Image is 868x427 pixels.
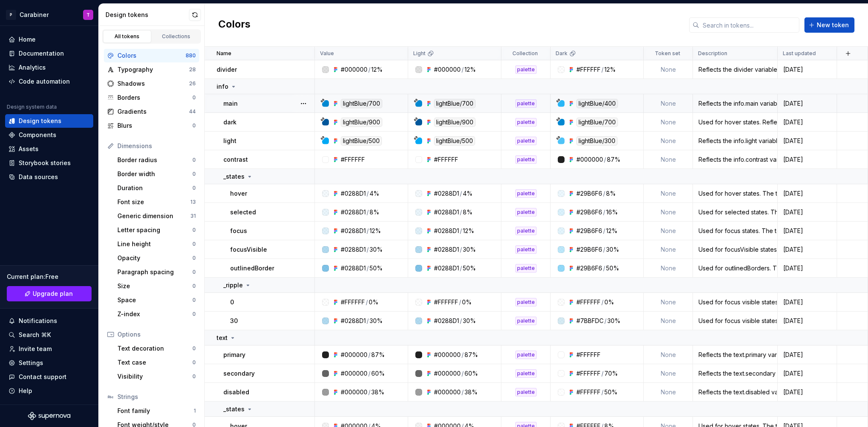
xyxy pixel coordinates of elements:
div: 4% [463,189,473,198]
div: 0 [192,185,196,191]
div: 44 [189,108,196,115]
div: / [367,264,369,272]
div: / [366,298,368,306]
p: text [217,334,228,342]
div: / [603,208,605,216]
div: 60% [371,369,385,378]
div: 0% [604,298,614,306]
div: Used for outlinedBorders. The token represents 50% of the Info/Main token [693,264,777,272]
span: Upgrade plan [33,289,73,298]
div: 880 [186,52,196,59]
div: Design system data [7,104,57,110]
div: palette [515,298,537,306]
a: Opacity0 [114,251,199,265]
div: / [601,65,604,74]
div: [DATE] [778,118,836,126]
div: / [367,227,369,235]
h2: Colors [218,17,250,33]
div: 8% [606,189,616,198]
p: focusVisible [230,245,267,254]
a: Duration0 [114,181,199,195]
div: Contact support [19,373,67,381]
p: Last updated [783,50,816,57]
div: 13 [190,199,196,205]
div: palette [515,227,537,235]
div: Design tokens [19,117,61,125]
div: P [6,10,16,20]
div: lightBlue/300 [576,136,618,146]
div: / [604,317,606,325]
div: 30% [463,245,476,254]
div: 30% [463,317,476,325]
div: Help [19,387,32,395]
div: palette [515,137,537,145]
div: Text case [117,358,192,367]
div: #0288D1 [434,227,459,235]
div: #0288D1 [434,208,459,216]
div: Z-index [117,310,192,318]
p: 0 [230,298,234,306]
div: / [462,369,464,378]
p: hover [230,189,247,198]
div: 30% [607,317,620,325]
div: Line height [117,240,192,248]
div: palette [515,208,537,216]
a: Gradients44 [104,105,199,118]
div: [DATE] [778,65,836,74]
div: 50% [463,264,476,272]
div: lightBlue/500 [341,136,382,146]
div: 12% [371,65,383,74]
div: / [462,351,464,359]
div: Gradients [117,107,189,116]
div: lightBlue/700 [576,118,618,127]
div: 30% [370,317,383,325]
td: None [644,150,693,169]
td: None [644,132,693,150]
div: Generic dimension [117,212,190,220]
div: 50% [370,264,383,272]
td: None [644,203,693,222]
div: / [367,245,369,254]
div: [DATE] [778,155,836,164]
div: / [603,264,605,272]
a: Size0 [114,279,199,293]
td: None [644,346,693,364]
div: palette [515,65,537,74]
div: 30% [370,245,383,254]
a: Paragraph spacing0 [114,265,199,279]
div: 12% [465,65,476,74]
div: 0% [462,298,472,306]
div: #0288D1 [434,245,459,254]
div: Code automation [19,77,70,86]
div: Paragraph spacing [117,268,192,276]
div: 12% [604,65,616,74]
div: 0 [192,227,196,233]
div: #000000 [434,369,461,378]
div: Used for hover states. The token represents a percentage of the Info/Main token [693,189,777,198]
div: Assets [19,145,39,153]
div: / [603,227,605,235]
div: #0288D1 [341,245,366,254]
div: #000000 [341,351,367,359]
div: palette [515,369,537,378]
div: 12% [463,227,474,235]
div: #29B6F6 [576,264,602,272]
div: lightBlue/500 [434,136,475,146]
p: 30 [230,317,238,325]
div: #0288D1 [341,208,366,216]
button: Notifications [5,314,93,328]
div: #FFFFFF [576,65,601,74]
div: / [603,245,605,254]
div: 0 [192,359,196,366]
div: Current plan : Free [7,272,92,281]
div: 0 [192,373,196,380]
div: #FFFFFF [576,298,601,306]
div: 0 [192,94,196,101]
div: #0288D1 [341,317,366,325]
td: None [644,293,693,312]
div: #29B6F6 [576,189,602,198]
button: PCarabinerT [2,6,97,24]
div: 87% [607,155,620,164]
div: #000000 [576,155,603,164]
div: 0 [192,255,196,261]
